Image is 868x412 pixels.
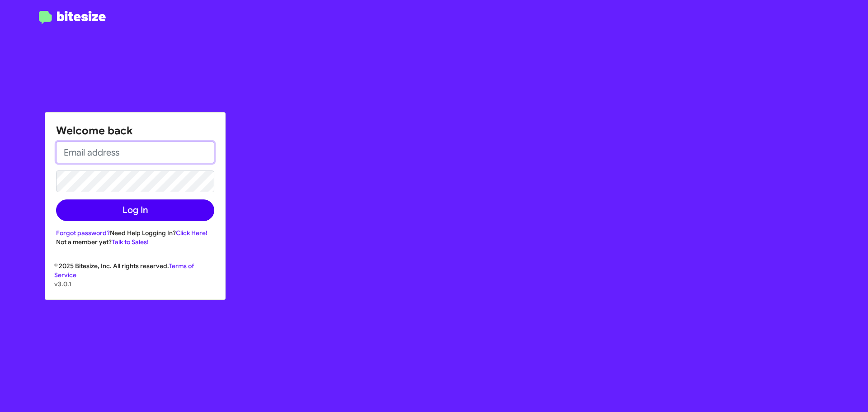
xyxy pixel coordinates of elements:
div: Not a member yet? [56,237,214,246]
input: Email address [56,142,214,163]
a: Click Here! [176,229,208,237]
div: © 2025 Bitesize, Inc. All rights reserved. [45,261,225,299]
h1: Welcome back [56,123,214,138]
div: Need Help Logging In? [56,228,214,237]
a: Forgot password? [56,229,110,237]
button: Log In [56,199,214,221]
p: v3.0.1 [54,279,216,289]
a: Talk to Sales! [112,238,149,246]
